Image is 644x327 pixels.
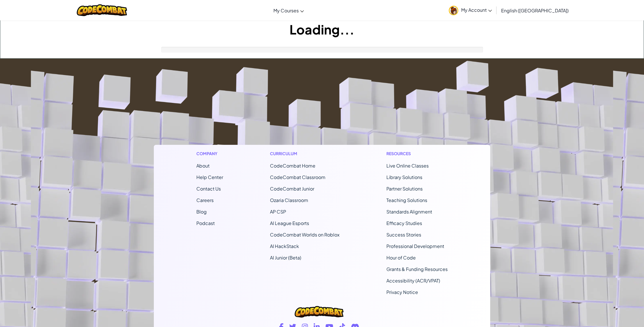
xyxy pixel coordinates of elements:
[270,255,301,261] a: AI Junior (Beta)
[386,151,448,157] h1: Resources
[271,3,307,18] a: My Courses
[386,163,429,169] a: Live Online Classes
[386,186,423,192] a: Partner Solutions
[270,197,308,203] a: Ozaria Classroom
[270,174,325,180] a: CodeCombat Classroom
[196,151,223,157] h1: Company
[386,289,418,295] a: Privacy Notice
[501,7,569,14] span: English ([GEOGRAPHIC_DATA])
[270,151,340,157] h1: Curriculum
[386,243,444,249] a: Professional Development
[386,197,427,203] a: Teaching Solutions
[196,197,214,203] a: Careers
[270,232,340,238] a: CodeCombat Worlds on Roblox
[270,209,286,215] a: AP CSP
[386,174,422,180] a: Library Solutions
[196,163,210,169] a: About
[196,220,215,226] a: Podcast
[295,306,344,318] img: CodeCombat logo
[498,3,572,18] a: English ([GEOGRAPHIC_DATA])
[386,278,440,284] a: Accessibility (ACR/VPAT)
[386,232,421,238] a: Success Stories
[446,1,495,19] a: My Account
[449,6,458,15] img: avatar
[0,20,644,38] h1: Loading...
[196,174,223,180] a: Help Center
[386,255,416,261] a: Hour of Code
[461,7,492,13] span: My Account
[270,243,299,249] a: AI HackStack
[386,209,432,215] a: Standards Alignment
[270,220,309,226] a: AI League Esports
[77,4,127,16] img: CodeCombat logo
[273,7,299,14] span: My Courses
[386,266,448,272] a: Grants & Funding Resources
[196,186,221,192] span: Contact Us
[386,220,422,226] a: Efficacy Studies
[196,209,207,215] a: Blog
[270,163,315,169] span: CodeCombat Home
[270,186,314,192] a: CodeCombat Junior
